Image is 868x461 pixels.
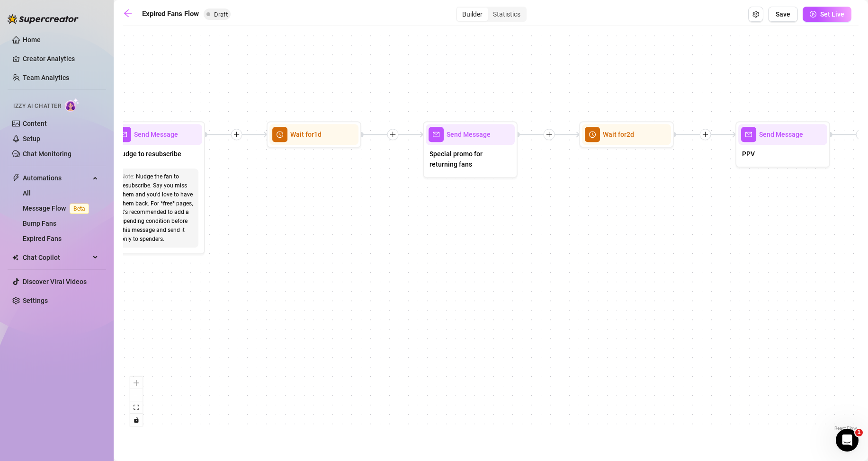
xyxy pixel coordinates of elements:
[23,51,98,66] a: Creator Analytics
[748,7,763,22] button: Open Exit Rules
[776,10,790,18] span: Save
[123,9,133,18] span: arrow-left
[23,36,41,44] a: Home
[23,170,90,186] span: Automations
[142,9,199,18] strong: Expired Fans Flow
[836,429,859,452] iframe: Intercom live chat
[702,131,709,138] span: plus
[447,129,491,140] span: Send Message
[23,250,90,265] span: Chat Copilot
[12,174,20,182] span: thunderbolt
[546,131,553,138] span: plus
[290,129,322,140] span: Wait for 1d
[23,235,62,242] a: Expired Fans
[23,74,69,81] a: Team Analytics
[272,127,287,142] span: clock-circle
[130,414,143,426] button: toggle interactivity
[735,121,830,168] div: mailSend MessagePPV
[23,278,87,285] a: Discover Viral Videos
[820,10,844,18] span: Set Live
[23,135,40,142] a: Setup
[585,127,600,142] span: clock-circle
[752,11,759,18] span: setting
[23,204,93,212] a: Message FlowBeta
[23,150,72,158] a: Chat Monitoring
[768,7,798,22] button: Save Flow
[23,220,56,227] a: Bump Fans
[603,129,634,140] span: Wait for 2d
[121,172,195,244] div: Nudge the fan to resubscribe. Say you miss them and you'd love to have them back. For *free* page...
[803,7,851,22] button: Set Live
[267,121,361,148] div: clock-circleWait for1d
[579,121,674,148] div: clock-circleWait for2d
[430,149,511,169] span: Special promo for returning fans
[759,129,803,140] span: Send Message
[130,377,143,426] div: React Flow controls
[423,121,518,178] div: mailSend MessageSpecial promo for returning fans
[23,297,48,304] a: Settings
[134,129,178,140] span: Send Message
[488,8,526,21] div: Statistics
[214,11,228,18] span: Draft
[123,9,137,20] a: arrow-left
[130,389,143,401] button: zoom out
[390,131,396,138] span: plus
[855,429,863,436] span: 1
[741,127,756,142] span: mail
[742,149,755,159] span: PPV
[65,98,80,112] img: AI Chatter
[456,7,527,22] div: segmented control
[110,121,205,254] div: mailSend MessageNudge to resubscribeNote:Nudge the fan to resubscribe. Say you miss them and you'...
[12,254,18,261] img: Chat Copilot
[117,149,181,159] span: Nudge to resubscribe
[116,127,131,142] span: mail
[70,204,89,214] span: Beta
[23,120,47,127] a: Content
[130,401,143,414] button: fit view
[233,131,240,138] span: plus
[834,426,857,431] a: React Flow attribution
[429,127,444,142] span: mail
[13,102,61,111] span: Izzy AI Chatter
[8,14,79,24] img: logo-BBDzfeDw.svg
[23,189,31,197] a: All
[810,11,816,18] span: play-circle
[457,8,488,21] div: Builder
[859,131,865,138] span: plus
